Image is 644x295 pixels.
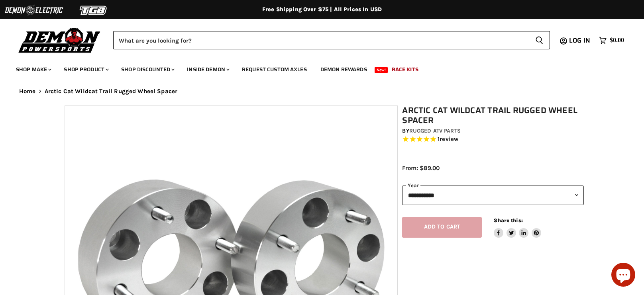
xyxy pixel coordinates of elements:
a: Inside Demon [181,61,234,78]
div: by [402,127,584,135]
a: Rugged ATV Parts [409,127,461,134]
img: TGB Logo 2 [64,3,124,18]
ul: Main menu [10,58,622,78]
img: Demon Electric Logo 2 [4,3,64,18]
select: year [402,186,584,205]
aside: Share this: [494,217,541,238]
button: Search [529,31,550,49]
span: Log in [569,35,590,45]
a: Request Custom Axles [236,61,313,78]
span: New! [375,67,388,73]
input: Search [113,31,529,49]
a: Race Kits [386,61,424,78]
div: Free Shipping Over $75 | All Prices In USD [3,6,641,13]
a: Home [19,88,36,95]
img: Demon Powersports [16,26,103,54]
nav: Breadcrumbs [3,88,641,95]
span: Share this: [494,217,522,223]
h1: Arctic Cat Wildcat Trail Rugged Wheel Spacer [402,105,584,125]
a: Log in [565,37,595,44]
span: Arctic Cat Wildcat Trail Rugged Wheel Spacer [45,88,178,95]
inbox-online-store-chat: Shopify online store chat [609,263,638,289]
a: Demon Rewards [314,61,373,78]
span: review [440,136,458,143]
form: Product [113,31,550,49]
span: 1 reviews [438,136,458,143]
span: $0.00 [610,37,624,44]
a: Shop Discounted [115,61,179,78]
a: Shop Product [58,61,114,78]
span: From: $89.00 [402,164,440,172]
a: Shop Make [10,61,56,78]
a: $0.00 [595,35,628,46]
span: Rated 5.0 out of 5 stars 1 reviews [402,135,584,144]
